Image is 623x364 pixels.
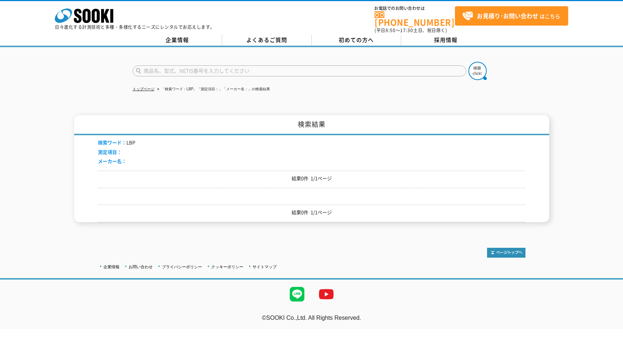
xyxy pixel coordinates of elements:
[375,27,447,34] span: (平日 ～ 土日、祝日除く)
[252,265,277,269] a: サイトマップ
[133,87,155,91] a: トップページ
[455,6,568,26] a: お見積り･お問い合わせはこちら
[385,27,396,34] span: 8:50
[98,139,135,147] li: LBP
[282,280,312,309] img: LINE
[401,35,491,46] a: 採用情報
[156,86,270,93] li: 「検索ワード：LBP」「測定項目：」「メーカー名：」の検索結果
[477,11,538,20] strong: お見積り･お問い合わせ
[312,280,341,309] img: YouTube
[98,139,126,146] span: 検索ワード：
[162,265,202,269] a: プライバシーポリシー
[133,65,466,76] input: 商品名、型式、NETIS番号を入力してください
[468,62,487,80] img: btn_search.png
[103,265,119,269] a: 企業情報
[400,27,413,34] span: 17:30
[74,115,549,135] h1: 検索結果
[487,248,525,258] img: トップページへ
[55,25,215,29] p: 日々進化する計測技術と多種・多様化するニーズにレンタルでお応えします。
[375,6,455,11] span: お電話でのお問い合わせは
[98,158,126,164] span: メーカー名：
[98,148,122,155] span: 測定項目：
[595,322,623,328] a: テストMail
[98,209,525,216] p: 結果0件 1/1ページ
[211,265,243,269] a: クッキーポリシー
[375,11,455,26] a: [PHONE_NUMBER]
[222,35,312,46] a: よくあるご質問
[98,175,525,182] p: 結果0件 1/1ページ
[312,35,401,46] a: 初めての方へ
[462,11,560,22] span: はこちら
[133,35,222,46] a: 企業情報
[339,36,374,44] span: 初めての方へ
[129,265,153,269] a: お問い合わせ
